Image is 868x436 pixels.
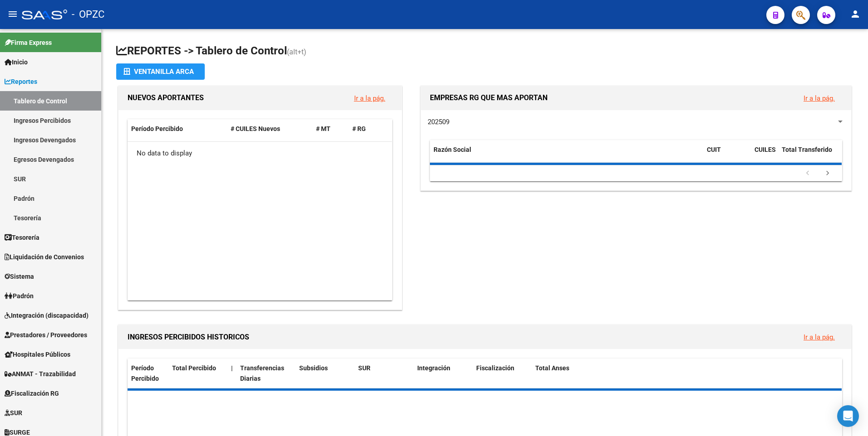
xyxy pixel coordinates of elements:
span: Fiscalización [476,364,514,372]
span: ANMAT - Trazabilidad [5,369,76,379]
span: Hospitales Públicos [5,349,70,359]
span: Subsidios [299,364,328,372]
div: No data to display [128,142,392,165]
datatable-header-cell: Período Percibido [128,119,227,139]
span: - OPZC [72,5,104,24]
span: SUR [358,364,370,372]
a: Ir a la pág. [804,333,835,341]
datatable-header-cell: # CUILES Nuevos [227,119,313,139]
span: SUR [5,408,22,418]
span: Período Percibido [131,125,183,132]
span: Padrón [5,291,34,301]
span: Razón Social [434,146,471,153]
span: Período Percibido [131,364,159,382]
datatable-header-cell: Período Percibido [128,358,168,388]
div: Open Intercom Messenger [837,405,859,427]
datatable-header-cell: Subsidios [296,358,355,388]
span: Firma Express [5,38,52,48]
span: Total Transferido [782,146,832,153]
a: Ir a la pág. [804,94,835,102]
button: Ir a la pág. [347,90,393,107]
datatable-header-cell: SUR [355,358,414,388]
a: Ir a la pág. [354,94,385,102]
a: go to previous page [799,169,816,179]
span: Integración [417,364,450,372]
span: Prestadores / Proveedores [5,330,87,340]
datatable-header-cell: Total Anses [532,358,835,388]
datatable-header-cell: Total Percibido [168,358,227,388]
span: CUIT [707,146,721,153]
mat-icon: menu [7,9,18,19]
span: NUEVOS APORTANTES [128,93,204,102]
datatable-header-cell: Razón Social [430,140,703,170]
span: (alt+t) [287,48,306,56]
datatable-header-cell: CUIT [703,140,751,170]
button: Ventanilla ARCA [116,63,205,80]
span: # RG [352,125,366,132]
datatable-header-cell: Fiscalización [473,358,532,388]
span: Total Anses [535,364,569,372]
span: Sistema [5,271,34,281]
span: # CUILES Nuevos [231,125,280,132]
mat-icon: person [850,9,861,19]
h1: REPORTES -> Tablero de Control [116,44,853,59]
span: Integración (discapacidad) [5,310,89,320]
datatable-header-cell: # RG [349,119,385,139]
button: Ir a la pág. [796,90,842,107]
span: Inicio [5,57,28,67]
span: Reportes [5,77,37,87]
datatable-header-cell: Transferencias Diarias [237,358,296,388]
datatable-header-cell: CUILES [751,140,778,170]
span: Transferencias Diarias [240,364,284,382]
datatable-header-cell: # MT [312,119,349,139]
span: 202509 [428,118,449,126]
datatable-header-cell: Total Transferido [778,140,842,170]
datatable-header-cell: Integración [414,358,473,388]
button: Ir a la pág. [796,329,842,345]
a: go to next page [819,169,836,179]
span: | [231,364,233,372]
div: Ventanilla ARCA [123,63,197,80]
span: Tesorería [5,233,39,242]
datatable-header-cell: | [227,358,237,388]
span: INGRESOS PERCIBIDOS HISTORICOS [128,333,249,341]
span: CUILES [755,146,776,153]
span: EMPRESAS RG QUE MAS APORTAN [430,93,547,102]
span: # MT [316,125,330,132]
span: Total Percibido [172,364,216,372]
span: Fiscalización RG [5,388,59,398]
span: Liquidación de Convenios [5,252,84,262]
